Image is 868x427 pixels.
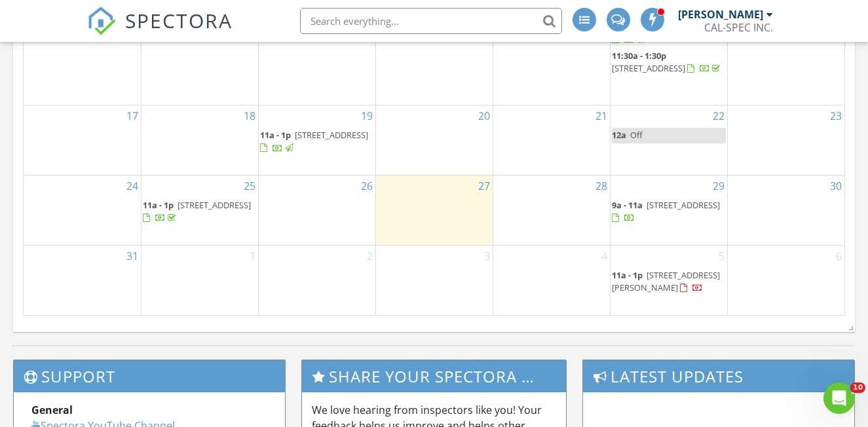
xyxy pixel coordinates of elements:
a: Go to September 3, 2025 [481,246,493,267]
td: Go to August 19, 2025 [258,105,375,176]
td: Go to August 29, 2025 [610,176,727,246]
a: Go to August 31, 2025 [124,246,141,267]
span: 11a - 1p [143,199,174,211]
textarea: Message… [11,289,251,311]
a: Go to August 19, 2025 [358,105,375,126]
span: 10 [850,382,865,393]
a: Go to August 22, 2025 [710,105,727,126]
div: joined the conversation [56,268,223,280]
span: 9a - 11a [612,199,643,211]
button: Home [205,5,230,30]
a: 11a - 1p [STREET_ADDRESS] [260,129,368,153]
a: 11a - 1p [STREET_ADDRESS] [143,199,251,223]
span: [STREET_ADDRESS] [178,199,251,211]
a: Go to August 24, 2025 [124,176,141,196]
a: 11a - 1p [STREET_ADDRESS] [260,128,374,156]
button: Start recording [83,316,94,327]
a: Go to September 6, 2025 [833,246,844,267]
button: Gif picker [41,316,52,327]
td: Go to August 20, 2025 [375,105,493,176]
a: Go to August 30, 2025 [827,176,844,196]
a: Go to September 1, 2025 [247,246,258,267]
td: Go to August 27, 2025 [375,176,493,246]
button: Emoji picker [20,316,31,327]
a: Go to September 2, 2025 [364,246,375,267]
img: Profile image for Chelsey [39,267,52,280]
div: Support says… [10,89,252,171]
a: 9a - 11a [STREET_ADDRESS] [612,199,720,223]
a: Go to August 28, 2025 [593,176,610,196]
span: Off [630,129,643,141]
td: Go to August 23, 2025 [727,105,844,176]
img: The Best Home Inspection Software - Spectora [87,7,116,35]
h3: Latest Updates [583,360,854,392]
span: [STREET_ADDRESS] [612,62,685,74]
td: Go to August 22, 2025 [610,105,727,176]
img: Profile image for Chelsey [37,7,58,28]
h3: Support [14,360,285,392]
div: This is [PERSON_NAME] w/Cal-Spec Inc [63,234,241,248]
a: 11:30a - 1:30p [STREET_ADDRESS] [612,50,723,74]
div: Jerry says… [10,171,252,227]
button: Upload attachment [62,316,73,327]
a: Go to August 29, 2025 [710,176,727,196]
td: Go to August 21, 2025 [493,105,610,176]
td: Go to September 5, 2025 [610,245,727,314]
td: Go to September 1, 2025 [141,245,258,314]
span: 11a - 1p [612,269,643,281]
td: Go to August 26, 2025 [258,176,375,246]
a: Click here to view the email. [21,115,170,128]
a: 11a - 1p [STREET_ADDRESS][PERSON_NAME] [612,268,726,296]
div: Jerry says… [10,227,252,266]
h1: [PERSON_NAME] [64,7,149,16]
td: Go to August 17, 2025 [24,105,141,176]
div: I was wondering if someone could add a song number to my website? The number is 9094041639 [47,171,252,225]
a: Go to August 20, 2025 [476,105,493,126]
a: SPECTORA [87,18,233,45]
td: Go to August 18, 2025 [141,105,258,176]
a: Go to August 27, 2025 [476,176,493,196]
a: 9a - 11a [STREET_ADDRESS] [612,198,726,226]
div: An email could not be delivered:Click here to view the email.For more information, viewWhy emails... [10,89,215,160]
iframe: Intercom live chat [823,382,855,414]
a: 11a - 1p [STREET_ADDRESS][PERSON_NAME] [612,269,720,293]
span: [STREET_ADDRESS] [647,199,720,211]
td: Go to September 6, 2025 [727,245,844,314]
a: 11a - 1p [STREET_ADDRESS] [143,198,257,226]
td: Go to August 28, 2025 [493,176,610,246]
a: Go to August 26, 2025 [358,176,375,196]
a: Go to September 4, 2025 [599,246,610,267]
td: Go to August 25, 2025 [141,176,258,246]
td: Go to August 24, 2025 [24,176,141,246]
input: Search everything... [300,8,562,34]
a: Go to August 17, 2025 [124,105,141,126]
span: 11a - 1p [260,129,291,141]
div: CAL-SPEC INC. [704,21,773,34]
div: I was wondering if someone could add a song number to my website? The number is 9094041639 [58,179,241,217]
a: Go to August 21, 2025 [593,105,610,126]
div: This is [PERSON_NAME] w/Cal-Spec Inc [52,227,252,255]
span: [STREET_ADDRESS][PERSON_NAME] [612,269,720,293]
span: [STREET_ADDRESS] [295,129,368,141]
td: Go to September 4, 2025 [493,245,610,314]
div: For more information, view [21,127,204,153]
strong: General [31,403,73,417]
td: Go to September 3, 2025 [375,245,493,314]
a: 9a - 11a [STREET_ADDRESS] [612,21,720,45]
button: go back [9,5,33,30]
div: [PERSON_NAME] [678,8,763,21]
div: Close [230,5,254,29]
div: An email could not be delivered: [21,97,204,110]
h3: Share Your Spectora Experience [302,360,565,392]
a: Go to September 5, 2025 [716,246,727,267]
span: SPECTORA [125,7,233,34]
a: 11:30a - 1:30p [STREET_ADDRESS] [612,48,726,77]
p: Active [64,16,90,29]
a: Go to August 25, 2025 [241,176,258,196]
span: 12a [612,129,626,141]
div: Chelsey says… [10,265,252,295]
a: Go to August 23, 2025 [827,105,844,126]
button: Send a message… [225,311,246,332]
td: Go to August 30, 2025 [727,176,844,246]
